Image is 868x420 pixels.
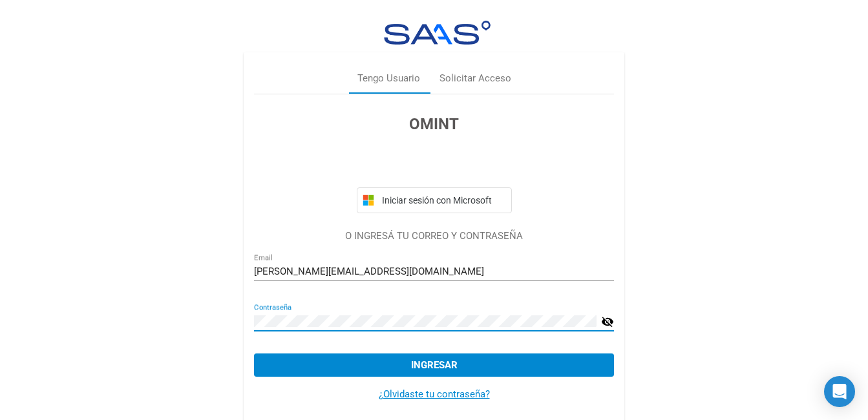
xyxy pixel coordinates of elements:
div: Open Intercom Messenger [824,376,855,407]
a: ¿Olvidaste tu contraseña? [379,388,490,400]
p: O INGRESÁ TU CORREO Y CONTRASEÑA [254,229,614,244]
mat-icon: visibility_off [601,314,614,330]
button: Iniciar sesión con Microsoft [357,187,512,213]
div: Solicitar Acceso [439,71,511,86]
iframe: Botón Iniciar sesión con Google [350,150,518,178]
h3: OMINT [254,112,614,136]
button: Ingresar [254,353,614,377]
div: Tengo Usuario [357,71,420,86]
span: Ingresar [411,359,458,371]
span: Iniciar sesión con Microsoft [379,195,506,205]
